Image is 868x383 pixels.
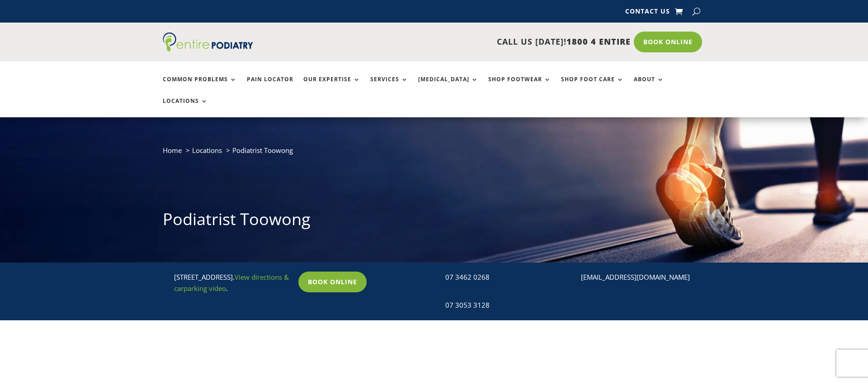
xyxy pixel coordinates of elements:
[288,36,631,48] p: CALL US [DATE]!
[163,44,253,53] a: Entire Podiatry
[634,76,664,96] a: About
[163,208,705,235] h1: Podiatrist Toowong
[581,272,690,281] a: [EMAIL_ADDRESS][DOMAIN_NAME]
[163,144,705,163] nav: breadcrumb
[232,146,293,155] span: Podiatrist Toowong
[303,76,360,96] a: Our Expertise
[561,76,624,96] a: Shop Foot Care
[445,300,561,311] p: 07 3053 3128
[634,32,702,52] a: Book Online
[192,146,222,155] a: Locations
[174,272,290,295] p: [STREET_ADDRESS]. .
[370,76,408,96] a: Services
[163,146,182,155] a: Home
[566,36,631,47] span: 1800 4 ENTIRE
[247,76,293,96] a: Pain Locator
[163,98,208,117] a: Locations
[163,32,253,51] img: logo (1)
[488,76,551,96] a: Shop Footwear
[445,272,561,283] p: 07 3462 0268
[418,76,478,96] a: [MEDICAL_DATA]
[163,76,237,96] a: Common Problems
[298,272,367,292] a: Book Online
[625,8,670,18] a: Contact Us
